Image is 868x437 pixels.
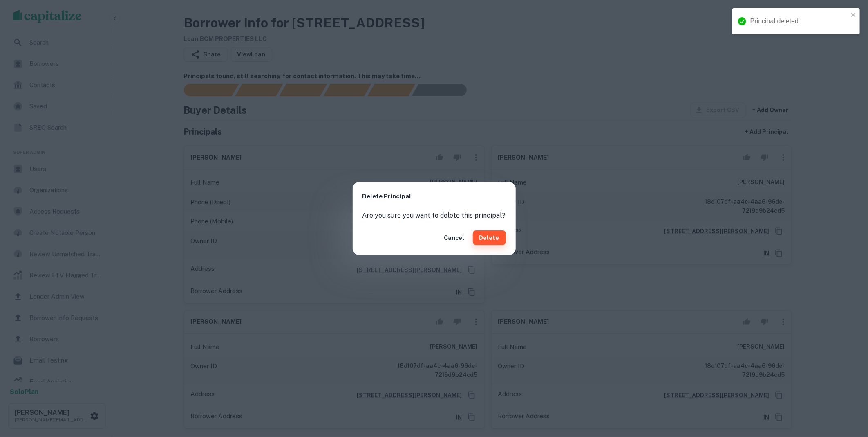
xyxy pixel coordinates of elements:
p: Are you sure you want to delete this principal? [362,211,506,221]
button: close [851,11,857,19]
button: Cancel [441,230,468,245]
div: Principal deleted [750,16,848,26]
button: Delete [473,230,506,245]
iframe: Chat Widget [827,372,868,411]
h2: Delete Principal [353,182,516,211]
